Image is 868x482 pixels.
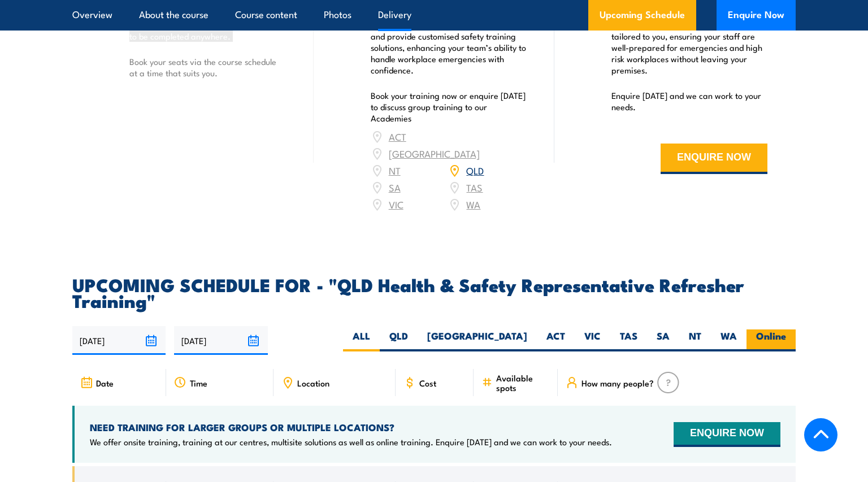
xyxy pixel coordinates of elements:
p: We offer onsite training, training at our centres, multisite solutions as well as online training... [90,436,612,448]
p: Our Academies are located nationally and provide customised safety training solutions, enhancing ... [371,19,527,76]
label: WA [711,329,747,351]
label: Online [747,329,796,351]
a: QLD [466,163,484,177]
label: SA [647,329,679,351]
p: Book your training now or enquire [DATE] to discuss group training to our Academies [371,90,527,124]
label: VIC [575,329,610,351]
h2: UPCOMING SCHEDULE FOR - "QLD Health & Safety Representative Refresher Training" [72,276,796,308]
label: ACT [537,329,575,351]
input: To date [174,326,267,355]
button: ENQUIRE NOW [674,422,780,447]
input: From date [72,326,166,355]
span: Cost [419,378,436,388]
label: QLD [380,329,418,351]
p: Book your seats via the course schedule at a time that suits you. [129,56,285,79]
p: Enquire [DATE] and we can work to your needs. [611,90,767,112]
span: Available spots [496,373,550,392]
span: Time [190,378,207,388]
p: We offer convenient nationwide training tailored to you, ensuring your staff are well-prepared fo... [611,19,767,76]
h4: NEED TRAINING FOR LARGER GROUPS OR MULTIPLE LOCATIONS? [90,421,612,433]
span: Location [297,378,329,388]
label: [GEOGRAPHIC_DATA] [418,329,537,351]
button: ENQUIRE NOW [661,144,767,174]
p: Our online training is available for course to be completed anywhere. [129,19,285,42]
label: ALL [343,329,380,351]
span: How many people? [581,378,654,388]
span: Date [96,378,114,388]
label: NT [679,329,711,351]
label: TAS [610,329,647,351]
